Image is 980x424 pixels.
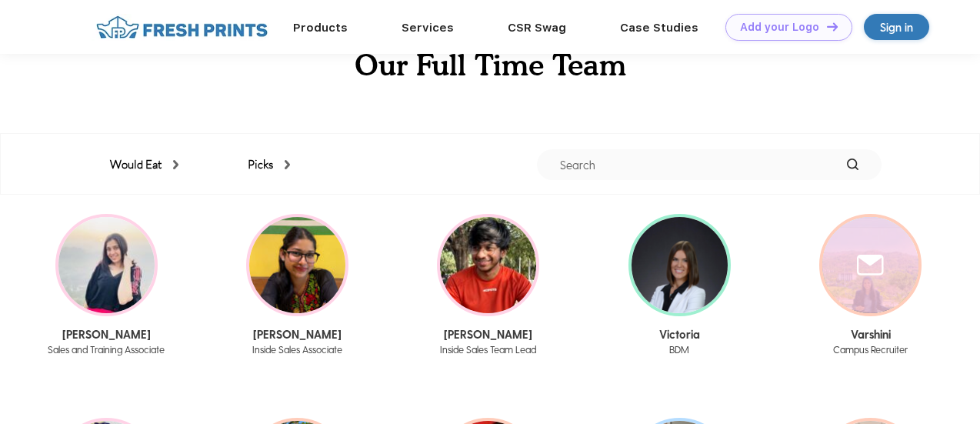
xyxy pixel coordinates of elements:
p: Inside Sales Team Lead [408,342,568,356]
img: dropdown.png [173,160,178,169]
p: Sales and Training Associate [26,342,186,356]
p: Inside Sales Associate [218,342,378,356]
p: BDM [599,342,759,356]
img: email_hovered.svg [857,255,884,275]
div: Picks [248,156,290,174]
img: fo%20logo%202.webp [92,14,272,41]
div: Add your Logo [740,21,819,34]
p: [PERSON_NAME] [408,327,568,341]
img: DT [827,22,838,31]
p: Varshini [791,327,951,341]
p: [PERSON_NAME] [218,327,378,341]
p: [PERSON_NAME] [26,327,186,341]
div: Sign in [880,18,913,36]
img: dropdown.png [285,160,290,169]
a: Products [293,21,348,35]
div: Would Eat [110,156,178,174]
img: header_search.svg [847,159,858,170]
a: Sign in [864,14,929,40]
p: Victoria [599,327,759,341]
p: Campus Recruiter [791,342,951,356]
input: Search [537,149,882,180]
